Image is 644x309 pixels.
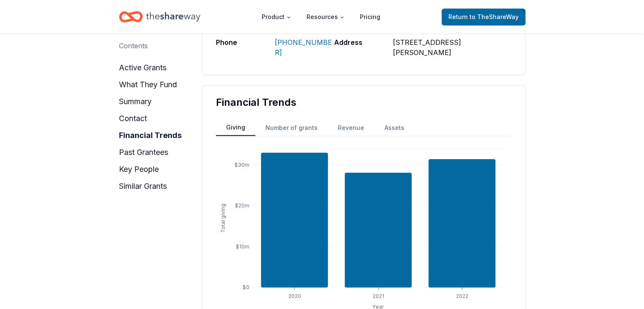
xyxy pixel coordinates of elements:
button: active grants [119,61,166,74]
nav: Main [255,7,387,27]
tspan: $30m [234,162,249,168]
a: [PHONE_NUMBER] [275,38,332,57]
a: Returnto TheShareWay [442,8,525,25]
button: what they fund [119,78,177,91]
button: Giving [216,120,255,136]
div: Phone [216,30,275,64]
span: Return [448,12,519,22]
tspan: 2020 [288,292,301,299]
span: to TheShareWay [470,13,519,20]
tspan: $0 [242,284,249,290]
tspan: 2021 [372,292,384,299]
button: Product [255,8,298,25]
button: financial trends [119,129,182,142]
button: similar grants [119,179,167,193]
tspan: $20m [235,202,249,209]
button: Number of grants [255,120,328,135]
span: [STREET_ADDRESS][PERSON_NAME] [393,38,461,57]
div: Financial Trends [216,96,511,109]
tspan: 2022 [456,292,468,299]
button: past grantees [119,146,168,159]
div: Contents [119,41,148,51]
a: Pricing [353,8,387,25]
a: Home [119,7,200,27]
div: Address [334,30,393,64]
button: Revenue [328,120,374,135]
tspan: $10m [235,243,249,250]
button: summary [119,95,152,108]
tspan: Total giving [220,203,226,232]
button: Assets [374,120,415,135]
button: Resources [300,8,351,25]
button: key people [119,163,159,176]
button: contact [119,112,147,125]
